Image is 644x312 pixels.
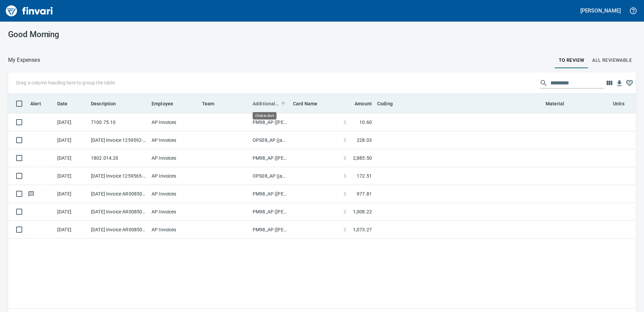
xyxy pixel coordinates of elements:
[344,173,346,179] span: $
[57,100,76,108] span: Date
[149,167,199,185] td: AP Invoices
[16,79,115,86] p: Drag a column heading here to group the table
[88,113,149,131] td: 7100.75.10
[580,7,621,14] h5: [PERSON_NAME]
[250,221,290,239] td: PM98_AP ([PERSON_NAME], [PERSON_NAME])
[55,221,88,239] td: [DATE]
[152,100,173,108] span: Employee
[357,173,372,179] span: 172.51
[353,226,372,233] span: 1,073.27
[55,113,88,131] td: [DATE]
[592,56,632,64] span: All Reviewable
[353,208,372,215] span: 1,008.22
[149,113,199,131] td: AP Invoices
[250,113,290,131] td: PM98_AP ([PERSON_NAME], [PERSON_NAME])
[250,167,290,185] td: OPS08_AP (janettep, samr)
[613,100,624,108] span: Units
[377,100,393,108] span: Coding
[293,100,326,108] span: Card Name
[357,190,372,197] span: 977.81
[346,100,372,108] span: Amount
[30,100,41,108] span: Alert
[55,131,88,149] td: [DATE]
[344,208,346,215] span: $
[250,131,290,149] td: OPS08_AP (janettep, samr)
[344,155,346,161] span: $
[149,203,199,221] td: AP Invoices
[344,137,346,144] span: $
[546,100,564,108] span: Material
[250,203,290,221] td: PM98_AP ([PERSON_NAME], [PERSON_NAME])
[604,78,614,88] button: Choose columns to display
[149,149,199,167] td: AP Invoices
[149,221,199,239] td: AP Invoices
[357,137,372,144] span: 228.03
[546,100,573,108] span: Material
[55,203,88,221] td: [DATE]
[344,226,346,233] span: $
[253,100,279,108] span: Additional Reviewer
[353,155,372,161] span: 2,885.50
[559,56,584,64] span: To Review
[91,100,125,108] span: Description
[4,3,55,19] img: Finvari
[359,119,372,126] span: 10.60
[149,185,199,203] td: AP Invoices
[202,100,215,108] span: Team
[344,119,346,126] span: $
[377,100,401,108] span: Coding
[344,190,346,197] span: $
[8,56,40,64] nav: breadcrumb
[8,30,206,39] h3: Good Morning
[614,78,624,88] button: Download table
[293,100,317,108] span: Card Name
[88,131,149,149] td: [DATE] Invoice 1259592-0 from OPNW - Office Products Nationwide (1-29901)
[55,149,88,167] td: [DATE]
[579,5,622,16] button: [PERSON_NAME]
[8,56,40,64] p: My Expenses
[613,100,633,108] span: Units
[88,203,149,221] td: [DATE] Invoice AR008503 from [US_STATE] Commercial Heating Inc (1-29675)
[253,100,288,108] span: Additional Reviewer
[355,100,372,108] span: Amount
[152,100,182,108] span: Employee
[55,185,88,203] td: [DATE]
[28,191,35,196] span: Has messages
[30,100,50,108] span: Alert
[624,78,635,88] button: Column choices favorited. Click to reset to default
[202,100,223,108] span: Team
[57,100,68,108] span: Date
[91,100,116,108] span: Description
[55,167,88,185] td: [DATE]
[250,185,290,203] td: PM98_AP ([PERSON_NAME], [PERSON_NAME])
[149,131,199,149] td: AP Invoices
[88,185,149,203] td: [DATE] Invoice AR008502 from [US_STATE] Commercial Heating Inc (1-29675)
[88,167,149,185] td: [DATE] Invoice 1259565-0 from OPNW - Office Products Nationwide (1-29901)
[88,149,149,167] td: 1802.014.20
[88,221,149,239] td: [DATE] Invoice AR008504 from [US_STATE] Commercial Heating Inc (1-29675)
[250,149,290,167] td: PM98_AP ([PERSON_NAME], [PERSON_NAME])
